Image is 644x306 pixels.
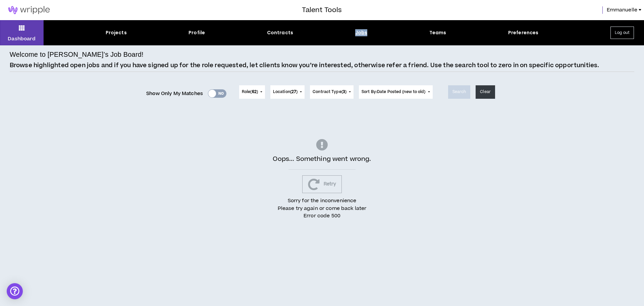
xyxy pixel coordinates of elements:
[273,155,371,164] span: Oops... Something went wrong.
[302,5,342,15] h3: Talent Tools
[448,85,471,99] button: Search
[267,29,293,36] div: Contracts
[10,49,144,59] h4: Welcome to [PERSON_NAME]’s Job Board!
[242,89,258,95] span: Role ( )
[607,6,637,14] span: Emmanuelle
[189,29,205,36] div: Profile
[343,89,345,95] span: 3
[273,89,298,95] span: Location ( )
[8,35,36,42] p: Dashboard
[270,85,305,99] button: Location(27)
[610,27,634,39] button: Log out
[310,85,354,99] button: Contract Type(3)
[302,175,342,193] button: Retry
[146,89,203,99] span: Show Only My Matches
[239,85,265,99] button: Role(62)
[288,197,357,204] span: Sorry for the inconvenience
[362,89,426,95] span: Sort By: Date Posted (new to old)
[278,205,367,212] span: Please try again or come back later
[359,85,433,99] button: Sort By:Date Posted (new to old)
[252,89,257,95] span: 62
[476,85,495,99] button: Clear
[291,89,296,95] span: 27
[304,212,340,219] span: Error code 500
[106,29,127,36] div: Projects
[7,283,23,299] div: Open Intercom Messenger
[313,89,346,95] span: Contract Type ( )
[429,29,446,36] div: Teams
[508,29,539,36] div: Preferences
[10,61,599,70] p: Browse highlighted open jobs and if you have signed up for the role requested, let clients know y...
